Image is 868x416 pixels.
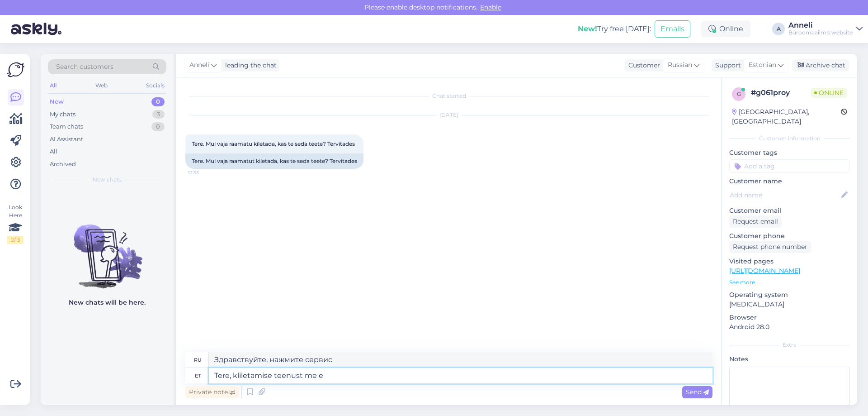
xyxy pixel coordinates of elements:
[50,160,76,169] div: Archived
[185,386,239,398] div: Private note
[792,59,849,72] div: Archive chat
[732,107,841,126] div: [GEOGRAPHIC_DATA], [GEOGRAPHIC_DATA]
[151,122,165,131] div: 0
[729,313,850,322] p: Browser
[185,111,712,119] div: [DATE]
[209,368,712,383] textarea: Tere, kliletamise teenust me e
[151,97,165,106] div: 0
[729,215,782,228] div: Request email
[50,147,57,156] div: All
[729,300,850,309] p: [MEDICAL_DATA]
[50,135,83,144] div: AI Assistant
[749,60,776,70] span: Estonian
[48,80,58,91] div: All
[701,21,750,37] div: Online
[477,3,504,11] span: Enable
[772,23,785,35] div: A
[729,241,811,253] div: Request phone number
[222,61,277,70] div: leading the chat
[7,61,24,78] img: Askly Logo
[192,140,355,147] span: Tere. Mul vaja raamatu kiletada, kas te seda teete? Tervitades
[152,110,165,119] div: 3
[69,298,146,307] p: New chats will be here.
[41,208,174,290] img: No chats
[729,159,850,173] input: Add a tag
[729,148,850,158] p: Customer tags
[209,352,712,368] textarea: Здравствуйте, нажмите сервис
[7,236,24,244] div: 2 / 3
[188,169,222,176] span: 12:35
[578,24,597,33] b: New!
[94,80,109,91] div: Web
[7,203,24,244] div: Look Here
[788,22,863,36] a: AnneliBüroomaailm's website
[751,87,811,98] div: # g061proy
[729,322,850,332] p: Android 28.0
[50,97,64,106] div: New
[668,60,692,70] span: Russian
[194,352,202,368] div: ru
[712,61,741,70] div: Support
[729,177,850,186] p: Customer name
[195,368,201,383] div: et
[729,257,850,266] p: Visited pages
[144,80,166,91] div: Socials
[729,206,850,215] p: Customer email
[56,62,113,72] span: Search customers
[93,176,122,184] span: New chats
[729,278,850,287] p: See more ...
[185,92,712,100] div: Chat started
[578,24,651,34] div: Try free [DATE]:
[729,231,850,241] p: Customer phone
[50,110,75,119] div: My chats
[625,61,660,70] div: Customer
[185,153,363,169] div: Tere. Mul vaja raamatut kiletada, kas te seda teete? Tervitades
[811,88,847,98] span: Online
[729,267,800,275] a: [URL][DOMAIN_NAME]
[655,20,690,38] button: Emails
[737,91,741,97] span: g
[729,290,850,300] p: Operating system
[729,354,850,364] p: Notes
[189,60,209,70] span: Anneli
[788,22,853,29] div: Anneli
[729,341,850,349] div: Extra
[729,134,850,143] div: Customer information
[730,190,840,200] input: Add name
[788,29,853,36] div: Büroomaailm's website
[686,388,709,396] span: Send
[50,122,83,131] div: Team chats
